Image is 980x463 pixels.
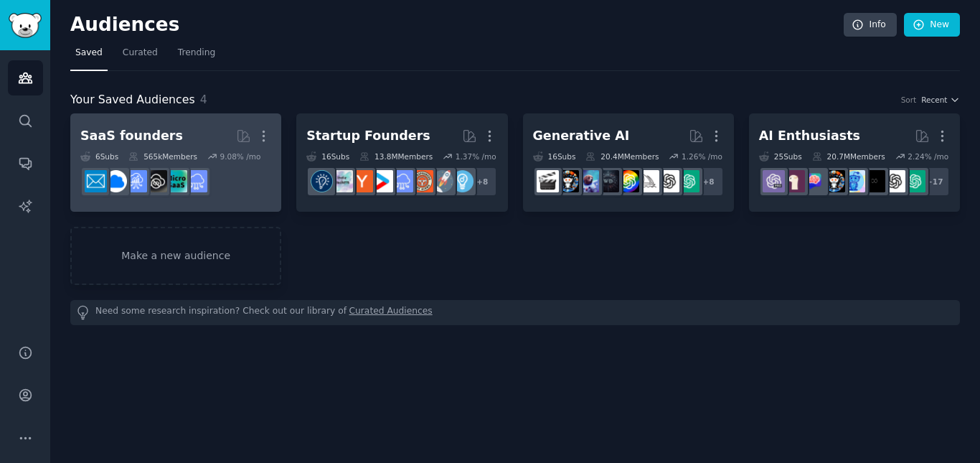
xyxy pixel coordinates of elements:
[70,91,195,109] span: Your Saved Audiences
[128,151,197,162] div: 565k Members
[296,113,507,212] a: Startup Founders16Subs13.8MMembers1.37% /mo+8EntrepreneurstartupsEntrepreneurRideAlongSaaSstartup...
[597,170,619,192] img: weirddalle
[749,113,960,212] a: AI Enthusiasts25Subs20.7MMembers2.24% /mo+17ChatGPTOpenAIArtificialInteligenceartificialaiArtChat...
[145,170,167,192] img: NoCodeSaaS
[349,305,433,320] a: Curated Audiences
[523,113,734,212] a: Generative AI16Subs20.4MMembers1.26% /mo+8ChatGPTOpenAImidjourneyGPT3weirddalleStableDiffusionaiA...
[105,170,127,192] img: B2BSaaS
[843,170,865,192] img: artificial
[533,127,630,145] div: Generative AI
[451,170,473,192] img: Entrepreneur
[125,170,147,192] img: SaaSSales
[682,151,722,162] div: 1.26 % /mo
[763,170,785,192] img: ChatGPTPro
[359,151,433,162] div: 13.8M Members
[803,170,825,192] img: ChatGPTPromptGenius
[185,170,207,192] img: SaaS
[812,151,885,162] div: 20.7M Members
[783,170,805,192] img: LocalLLaMA
[883,170,905,192] img: OpenAI
[844,13,897,37] a: Info
[118,42,163,71] a: Curated
[200,93,207,106] span: 4
[456,151,496,162] div: 1.37 % /mo
[901,95,917,105] div: Sort
[306,127,430,145] div: Startup Founders
[637,170,659,192] img: midjourney
[759,151,802,162] div: 25 Sub s
[351,170,373,192] img: ycombinator
[903,170,925,192] img: ChatGPT
[391,170,413,192] img: SaaS
[411,170,433,192] img: EntrepreneurRideAlong
[823,170,845,192] img: aiArt
[921,95,947,105] span: Recent
[9,13,42,38] img: GummySearch logo
[431,170,453,192] img: startups
[921,95,960,105] button: Recent
[70,227,281,285] a: Make a new audience
[70,300,960,325] div: Need some research inspiration? Check out our library of
[533,151,576,162] div: 16 Sub s
[311,170,333,192] img: Entrepreneurship
[306,151,349,162] div: 16 Sub s
[557,170,579,192] img: aiArt
[80,151,118,162] div: 6 Sub s
[694,167,724,197] div: + 8
[165,170,187,192] img: microsaas
[863,170,885,192] img: ArtificialInteligence
[904,13,960,37] a: New
[220,151,260,162] div: 9.08 % /mo
[920,167,950,197] div: + 17
[70,113,281,212] a: SaaS founders6Subs565kMembers9.08% /moSaaSmicrosaasNoCodeSaaSSaaSSalesB2BSaaSSaaS_Email_Marketing
[467,167,497,197] div: + 8
[70,42,108,71] a: Saved
[577,170,599,192] img: StableDiffusion
[80,127,183,145] div: SaaS founders
[585,151,659,162] div: 20.4M Members
[537,170,559,192] img: aivideo
[908,151,948,162] div: 2.24 % /mo
[371,170,393,192] img: startup
[70,14,844,37] h2: Audiences
[677,170,699,192] img: ChatGPT
[331,170,353,192] img: indiehackers
[759,127,860,145] div: AI Enthusiasts
[173,42,220,71] a: Trending
[617,170,639,192] img: GPT3
[75,47,103,60] span: Saved
[178,47,215,60] span: Trending
[85,170,107,192] img: SaaS_Email_Marketing
[123,47,158,60] span: Curated
[657,170,679,192] img: OpenAI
